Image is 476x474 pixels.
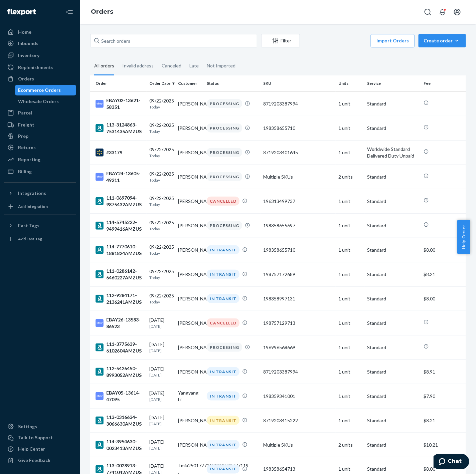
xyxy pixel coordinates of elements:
td: 1 unit [336,262,364,286]
button: Give Feedback [4,455,76,466]
a: Help Center [4,444,76,455]
div: Inbounds [18,40,38,47]
div: Parcel [18,109,32,116]
div: Integrations [18,190,46,197]
td: [PERSON_NAME] [175,433,204,457]
div: 198358997131 [263,295,333,302]
div: Canceled [162,57,181,74]
a: Home [4,27,76,37]
div: IN TRANSIT [207,465,240,474]
p: Today [149,226,173,232]
a: Settings [4,421,76,432]
p: Standard [367,174,418,180]
div: 09/22/2025 [149,195,173,207]
p: [DATE] [149,348,173,353]
div: 09/22/2025 [149,146,173,159]
button: Close Navigation [63,5,76,19]
p: Standard [367,125,418,132]
td: Multiple SKUs [261,165,336,189]
iframe: Opens a widget where you can chat to one of our agents [434,454,469,471]
a: Add Integration [4,201,76,212]
td: $8.91 [421,360,466,384]
td: [PERSON_NAME] [175,408,204,433]
p: Worldwide Standard Delivered Duty Unpaid [367,146,418,159]
div: 196996568669 [263,344,333,351]
p: Today [149,177,173,183]
a: Freight [4,120,76,130]
div: PROCESSING [207,148,242,157]
div: 113-0316634-3066630AMZUS [96,414,144,427]
td: $10.21 [421,433,466,457]
div: 8719203387994 [263,100,333,107]
td: 1 unit [336,189,364,213]
th: Status [204,75,261,91]
p: [DATE] [149,421,173,427]
td: 1 unit [336,286,364,311]
div: Invalid address [122,57,154,74]
td: [PERSON_NAME] [175,189,204,213]
div: 198358654713 [263,466,333,473]
td: [PERSON_NAME] [175,165,204,189]
p: Standard [367,222,418,229]
div: PROCESSING [207,343,242,352]
button: Fast Tags [4,220,76,231]
div: 09/22/2025 [149,292,173,305]
div: [DATE] [149,341,173,353]
span: Help Center [457,220,470,254]
p: Today [149,202,173,207]
p: Today [149,104,173,110]
div: 111-3775639-6102604AMZUS [96,341,144,354]
div: IN TRANSIT [207,270,240,279]
td: 1 unit [336,91,364,116]
a: Ecommerce Orders [15,85,76,95]
td: $8.21 [421,408,466,433]
td: 1 unit [336,140,364,165]
div: IN TRANSIT [207,416,240,425]
td: [PERSON_NAME] [175,262,204,286]
div: 09/22/2025 [149,219,173,232]
div: EBAY02-13621-58351 [96,97,144,110]
p: Standard [367,442,418,448]
div: IN TRANSIT [207,440,240,449]
div: Orders [18,75,34,82]
div: Not Imported [207,57,235,74]
div: Reporting [18,156,40,163]
div: Billing [18,168,32,175]
div: 113-3124863-7531435AMZUS [96,122,144,135]
p: Standard [367,369,418,375]
div: 198359341001 [263,393,333,400]
div: 198757129713 [263,320,333,326]
div: EBAY24-13605-49211 [96,170,144,184]
div: 111-0697094-9875432AMZUS [96,195,144,208]
div: IN TRANSIT [207,367,240,376]
div: Home [18,29,31,35]
a: Inventory [4,50,76,61]
div: [DATE] [149,317,173,329]
p: Standard [367,100,418,107]
p: Standard [367,466,418,473]
div: 09/22/2025 [149,122,173,134]
td: 1 unit [336,408,364,433]
div: CANCELLED [207,197,240,206]
a: Prep [4,131,76,142]
td: $8.00 [421,286,466,311]
div: 8719203387994 [263,369,333,375]
div: IN TRANSIT [207,294,240,303]
a: Inbounds [4,38,76,49]
div: Add Fast Tag [18,236,42,242]
p: Today [149,250,173,256]
a: Orders [4,73,76,84]
th: SKU [261,75,336,91]
div: IN TRANSIT [207,245,240,254]
button: Open account menu [451,5,464,19]
p: Standard [367,393,418,400]
p: Standard [367,417,418,424]
th: Order [90,75,147,91]
div: 112-5426450-8993052AMZUS [96,365,144,379]
ol: breadcrumbs [86,2,119,22]
p: Standard [367,295,418,302]
p: [DATE] [149,397,173,402]
td: 1 unit [336,238,364,262]
a: Replenishments [4,62,76,73]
